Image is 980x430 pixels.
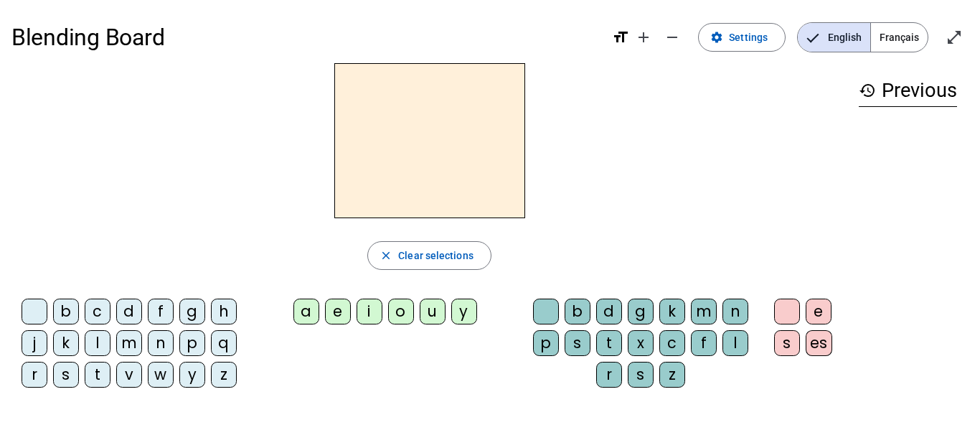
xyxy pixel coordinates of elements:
div: o [388,299,414,324]
mat-icon: history [859,82,876,99]
div: w [148,362,174,388]
mat-icon: close [380,249,392,262]
div: x [628,330,654,356]
div: b [565,299,590,324]
button: Settings [698,23,786,52]
mat-icon: add [635,29,652,46]
mat-icon: remove [664,29,681,46]
div: s [565,330,590,356]
div: u [420,299,446,324]
div: p [533,330,559,356]
button: Enter full screen [940,23,969,52]
div: g [628,299,654,324]
div: a [293,299,319,324]
div: h [211,299,237,324]
div: r [596,362,622,388]
div: t [85,362,110,388]
div: e [806,299,831,324]
div: s [53,362,79,388]
div: k [53,330,79,356]
div: e [325,299,351,324]
span: Settings [729,29,768,46]
button: Clear selections [367,241,491,270]
div: m [116,330,142,356]
div: t [596,330,622,356]
div: g [179,299,205,324]
button: Increase font size [629,23,658,52]
div: n [148,330,174,356]
div: f [148,299,174,324]
div: z [211,362,237,388]
mat-icon: open_in_full [946,29,963,46]
button: Decrease font size [658,23,687,52]
div: c [85,299,110,324]
mat-button-toggle-group: Language selection [797,22,928,52]
span: English [798,23,870,52]
div: c [659,330,685,356]
mat-icon: format_size [612,29,629,46]
span: Clear selections [398,247,473,264]
div: d [596,299,622,324]
div: k [659,299,685,324]
div: l [722,330,748,356]
h3: Previous [859,75,957,107]
div: s [628,362,654,388]
div: m [691,299,717,324]
mat-icon: settings [710,31,723,44]
h1: Blending Board [11,14,600,60]
div: s [774,330,800,356]
div: d [116,299,142,324]
div: n [722,299,748,324]
div: i [357,299,382,324]
div: r [22,362,47,388]
div: b [53,299,79,324]
div: z [659,362,685,388]
div: j [22,330,47,356]
div: q [211,330,237,356]
div: l [85,330,110,356]
div: y [451,299,477,324]
div: v [116,362,142,388]
div: p [179,330,205,356]
div: f [691,330,717,356]
span: Français [871,23,928,52]
div: y [179,362,205,388]
div: es [806,330,832,356]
